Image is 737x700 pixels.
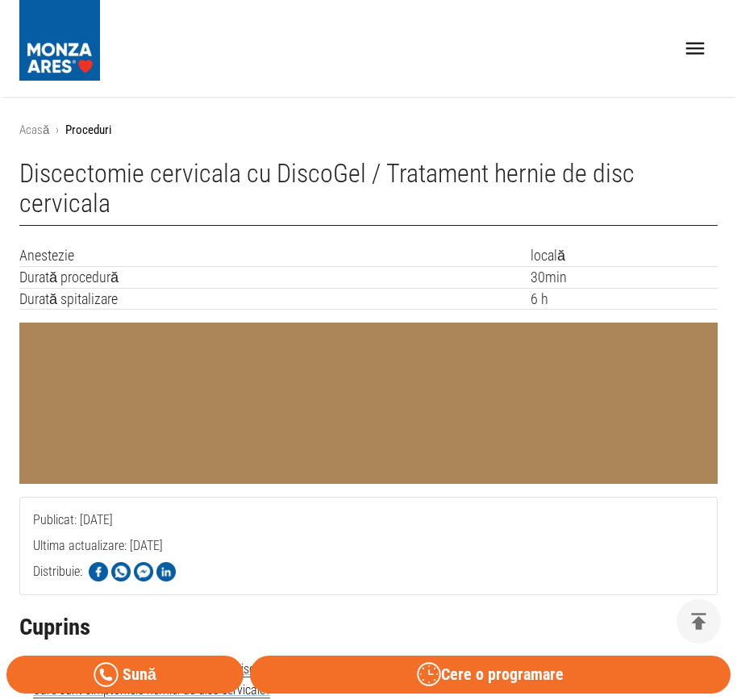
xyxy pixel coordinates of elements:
td: 6 h [531,288,718,310]
li: › [56,121,59,140]
span: Publicat: [DATE] [33,512,113,592]
a: Acasă [19,123,49,137]
h1: Discectomie cervicala cu DiscoGel / Tratament hernie de disc cervicala [19,159,718,227]
a: Sună [6,656,244,694]
button: open drawer [673,27,718,71]
td: 30min [531,266,718,288]
button: Cere o programare [250,656,731,694]
img: Share on WhatsApp [111,562,131,581]
td: Durată spitalizare [19,288,531,310]
img: Share on LinkedIn [156,562,176,581]
td: locală [531,245,718,266]
td: Durată procedură [19,266,531,288]
span: Ultima actualizare: [DATE] [33,538,163,618]
p: Distribuie: [33,562,82,581]
button: delete [677,599,721,644]
h2: Cuprins [19,615,718,640]
img: Share on Facebook [89,562,108,581]
td: Anestezie [19,245,531,266]
nav: breadcrumb [19,121,718,140]
img: Share on Facebook Messenger [134,562,153,581]
p: Proceduri [65,121,111,140]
